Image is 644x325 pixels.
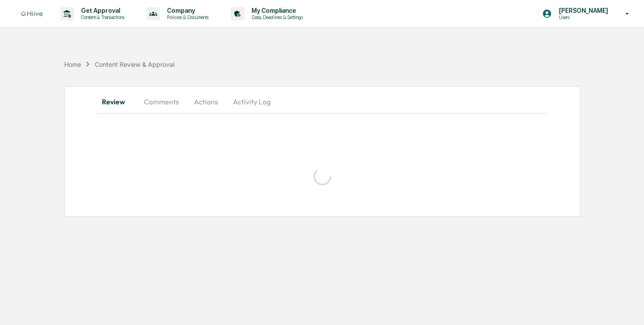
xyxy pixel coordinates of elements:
[552,14,613,20] p: Users
[552,7,613,14] p: [PERSON_NAME]
[186,91,226,112] button: Actions
[244,7,307,14] p: My Compliance
[64,61,81,68] div: Home
[21,11,43,16] img: logo
[95,61,175,68] div: Content Review & Approval
[74,7,129,14] p: Get Approval
[244,14,307,20] p: Data, Deadlines & Settings
[97,91,548,112] div: secondary tabs example
[97,91,137,112] button: Review
[226,91,278,112] button: Activity Log
[160,14,213,20] p: Policies & Documents
[137,91,186,112] button: Comments
[160,7,213,14] p: Company
[74,14,129,20] p: Content & Transactions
